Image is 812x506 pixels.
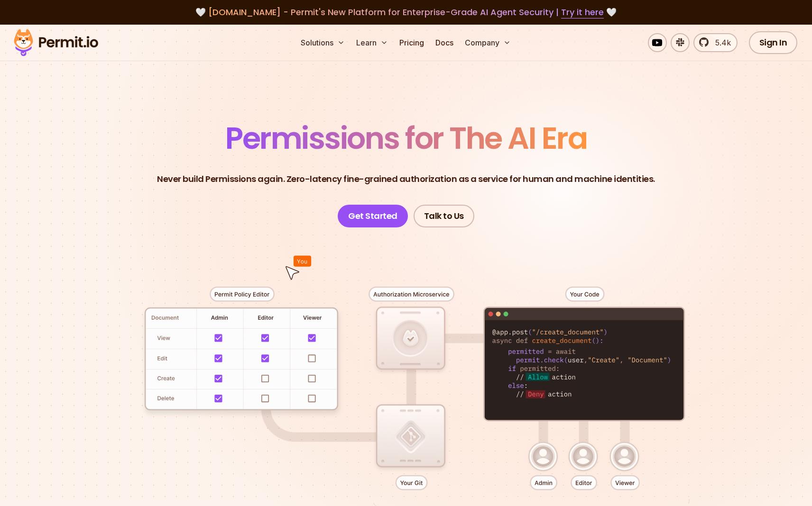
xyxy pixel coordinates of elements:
[693,33,738,52] a: 5.4k
[352,33,392,52] button: Learn
[157,172,655,186] p: Never build Permissions again. Zero-latency fine-grained authorization as a service for human and...
[208,6,604,18] span: [DOMAIN_NAME] - Permit's New Platform for Enterprise-Grade AI Agent Security |
[749,31,798,54] a: Sign In
[710,37,731,48] span: 5.4k
[225,117,587,159] span: Permissions for The AI Era
[338,205,408,227] a: Get Started
[297,33,349,52] button: Solutions
[396,33,428,52] a: Pricing
[414,205,474,227] a: Talk to Us
[9,27,102,59] img: Permit logo
[23,6,789,19] div: 🤍 🤍
[461,33,515,52] button: Company
[561,6,604,18] a: Try it here
[432,33,457,52] a: Docs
